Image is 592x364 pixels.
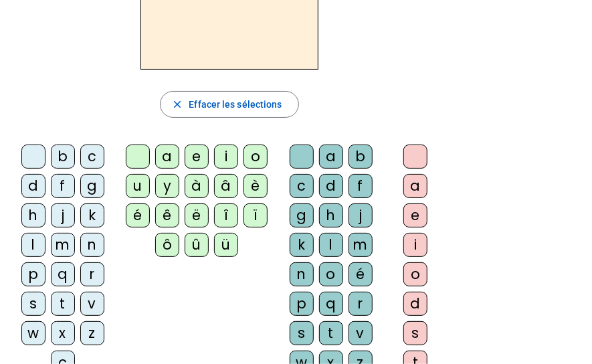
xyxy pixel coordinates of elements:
div: n [290,262,314,286]
div: o [243,145,268,169]
div: k [290,233,314,257]
div: s [21,292,45,316]
div: é [349,262,373,286]
div: q [51,262,75,286]
div: è [243,174,268,198]
div: n [80,233,104,257]
div: z [80,321,104,345]
div: b [349,145,373,169]
span: Effacer les sélections [189,96,282,112]
div: v [80,292,104,316]
div: ï [243,203,268,227]
div: s [403,321,427,345]
div: ê [155,203,179,227]
div: c [80,145,104,169]
div: f [349,174,373,198]
div: x [51,321,75,345]
div: a [319,145,343,169]
div: a [155,145,179,169]
div: î [214,203,238,227]
div: û [185,233,209,257]
div: ü [214,233,238,257]
div: j [51,203,75,227]
div: a [403,174,427,198]
div: l [319,233,343,257]
div: f [51,174,75,198]
div: i [214,145,238,169]
div: à [185,174,209,198]
mat-icon: close [171,98,183,110]
div: g [80,174,104,198]
div: y [155,174,179,198]
div: e [185,145,209,169]
div: ë [185,203,209,227]
div: u [126,174,150,198]
div: l [21,233,45,257]
div: p [21,262,45,286]
div: d [21,174,45,198]
div: v [349,321,373,345]
div: r [80,262,104,286]
div: â [214,174,238,198]
div: j [349,203,373,227]
div: w [21,321,45,345]
div: ô [155,233,179,257]
div: q [319,292,343,316]
div: m [349,233,373,257]
div: g [290,203,314,227]
div: é [126,203,150,227]
div: h [319,203,343,227]
div: p [290,292,314,316]
div: t [319,321,343,345]
div: h [21,203,45,227]
div: m [51,233,75,257]
div: d [319,174,343,198]
div: r [349,292,373,316]
div: s [290,321,314,345]
div: t [51,292,75,316]
div: o [403,262,427,286]
button: Effacer les sélections [160,91,298,118]
div: d [403,292,427,316]
div: b [51,145,75,169]
div: o [319,262,343,286]
div: i [403,233,427,257]
div: c [290,174,314,198]
div: e [403,203,427,227]
div: k [80,203,104,227]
